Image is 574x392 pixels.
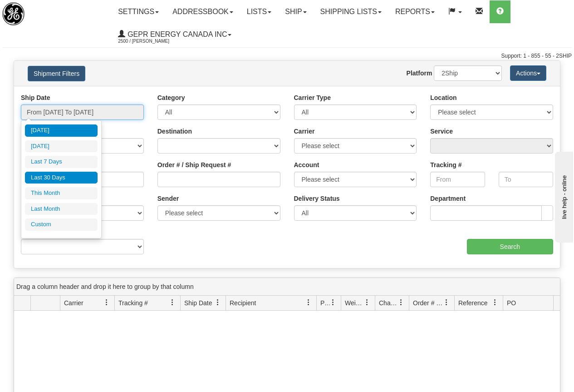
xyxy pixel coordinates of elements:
a: Settings [111,0,166,23]
span: Charge [379,298,398,308]
li: Last 30 Days [25,172,98,184]
th: Press ctrl + space to group [30,296,60,311]
label: Platform [407,69,432,78]
a: Order # / Ship Request # filter column settings [439,295,454,310]
div: Support: 1 - 855 - 55 - 2SHIP [2,52,572,60]
span: Ship Date [184,298,212,308]
th: Press ctrl + space to group [503,296,563,311]
a: Shipping lists [314,0,388,23]
input: To [499,172,553,187]
th: Press ctrl + space to group [341,296,375,311]
li: [DATE] [25,124,98,137]
span: 2500 / [PERSON_NAME] [118,37,186,46]
label: Sender [157,194,179,203]
a: Carrier filter column settings [99,295,114,310]
a: Tracking # filter column settings [165,295,180,310]
span: PO [507,298,516,308]
label: Delivery Status [294,194,340,203]
label: Service [430,127,453,136]
label: Order # / Ship Request # [157,160,231,169]
label: Category [157,93,185,102]
div: grid grouping header [14,278,560,296]
li: Custom [25,218,98,231]
span: Order # / Ship Request # [413,298,443,308]
label: Carrier Type [294,93,331,102]
a: Packages filter column settings [325,295,341,310]
th: Press ctrl + space to group [375,296,409,311]
label: Carrier [294,127,315,136]
label: Destination [157,127,192,136]
iframe: chat widget [553,149,573,242]
a: Weight filter column settings [359,295,375,310]
a: Charge filter column settings [393,295,409,310]
label: Tracking # [430,160,461,169]
span: GEPR Energy Canada Inc [125,30,227,38]
a: Ship [278,0,313,23]
li: [DATE] [25,140,98,153]
div: live help - online [7,8,84,15]
label: Ship Date [21,93,50,102]
a: Reference filter column settings [487,295,503,310]
a: Ship Date filter column settings [210,295,226,310]
a: Lists [240,0,278,23]
th: Press ctrl + space to group [180,296,226,311]
li: Last Month [25,203,98,215]
span: Carrier [64,298,83,308]
th: Press ctrl + space to group [60,296,114,311]
button: Actions [510,65,546,81]
input: Search [467,239,554,254]
label: Location [430,93,456,102]
input: From [430,172,485,187]
a: Recipient filter column settings [301,295,316,310]
li: This Month [25,187,98,199]
img: logo2500.jpg [2,2,25,25]
th: Press ctrl + space to group [114,296,180,311]
a: Addressbook [166,0,240,23]
button: Shipment Filters [28,66,85,81]
label: Department [430,194,466,203]
th: Press ctrl + space to group [454,296,503,311]
th: Press ctrl + space to group [226,296,316,311]
span: Recipient [230,298,256,308]
span: Reference [458,298,488,308]
a: PO filter column settings [548,295,563,310]
th: Press ctrl + space to group [316,296,341,311]
span: Packages [320,298,330,308]
th: Press ctrl + space to group [409,296,454,311]
a: GEPR Energy Canada Inc 2500 / [PERSON_NAME] [111,23,238,46]
a: Reports [388,0,442,23]
span: Tracking # [118,298,148,308]
span: Weight [345,298,364,308]
li: Last 7 Days [25,156,98,168]
label: Account [294,160,319,169]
